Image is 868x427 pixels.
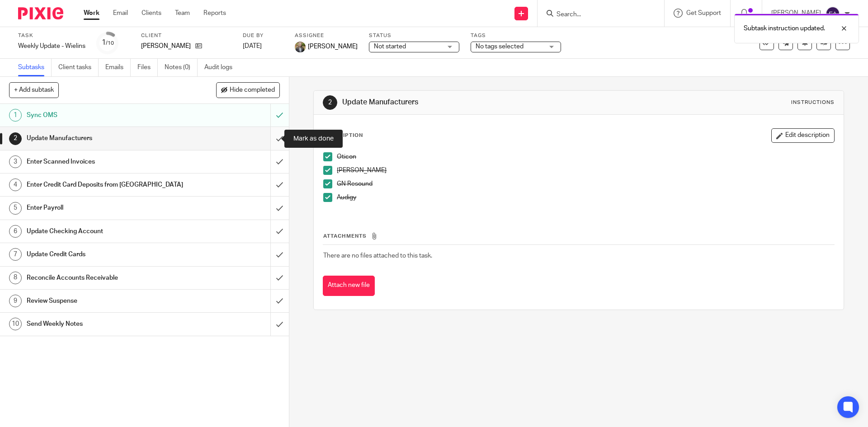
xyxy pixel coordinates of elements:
small: /10 [106,41,114,46]
img: image.jpg [295,42,306,52]
div: Weekly Update - Wielins [18,42,85,51]
a: Subtasks [18,59,52,76]
span: No tags selected [476,43,524,50]
h1: Enter Payroll [27,201,183,215]
span: Not started [374,43,406,50]
a: Clients [142,9,161,18]
label: Status [369,32,459,39]
button: Hide completed [216,82,280,98]
button: + Add subtask [9,82,59,98]
p: Description [323,132,363,139]
a: Files [137,59,158,76]
h1: Enter Credit Card Deposits from [GEOGRAPHIC_DATA] [27,178,183,192]
label: Assignee [295,32,358,39]
div: 7 [9,248,22,261]
h1: Reconcile Accounts Receivable [27,271,183,285]
p: GN Resound [337,179,834,188]
span: Attachments [323,234,367,239]
p: [PERSON_NAME] [141,42,191,51]
a: Emails [105,59,131,76]
a: Notes (0) [165,59,198,76]
img: Pixie [18,7,63,19]
div: 2 [9,132,22,145]
span: There are no files attached to this task. [323,253,432,259]
div: 9 [9,295,22,307]
div: 2 [323,95,337,110]
a: Email [113,9,128,18]
h1: Update Manufacturers [342,98,598,107]
h1: Enter Scanned Invoices [27,155,183,169]
div: Instructions [791,99,835,106]
a: Audit logs [204,59,239,76]
button: Edit description [771,128,835,143]
div: 1 [102,38,114,48]
div: 4 [9,178,22,191]
div: 3 [9,155,22,168]
h1: Send Weekly Notes [27,317,183,331]
a: Client tasks [58,59,99,76]
label: Client [141,32,231,39]
p: Oticon [337,152,834,161]
a: Work [84,9,99,18]
div: 10 [9,318,22,330]
h1: Update Checking Account [27,225,183,238]
div: 1 [9,109,22,122]
label: Task [18,32,85,39]
h1: Update Manufacturers [27,131,183,145]
div: 5 [9,202,22,215]
p: Subtask instruction updated. [744,24,825,33]
button: Attach new file [323,276,375,296]
span: Hide completed [230,87,275,94]
p: [PERSON_NAME] [337,166,834,175]
p: Audigy [337,193,834,202]
h1: Sync OMS [27,108,183,122]
img: svg%3E [826,6,840,21]
a: Reports [203,9,226,18]
span: [PERSON_NAME] [308,42,358,51]
label: Due by [243,32,283,39]
div: 8 [9,272,22,284]
h1: Update Credit Cards [27,248,183,261]
a: Team [175,9,190,18]
span: [DATE] [243,43,262,49]
div: 6 [9,225,22,238]
h1: Review Suspense [27,294,183,308]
